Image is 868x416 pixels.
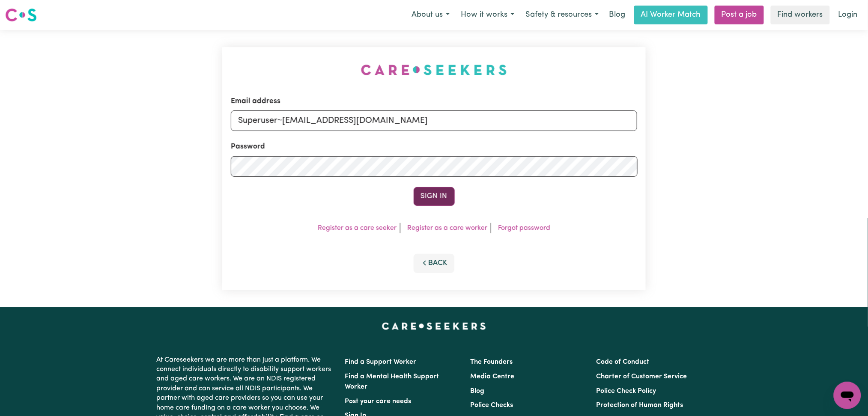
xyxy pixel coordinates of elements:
a: Police Check Policy [596,388,656,395]
label: Password [231,141,265,152]
a: Blog [604,6,631,24]
button: Back [414,254,455,273]
button: Sign In [414,187,455,206]
button: How it works [455,6,520,24]
a: Find workers [771,6,830,24]
img: Careseekers logo [5,7,37,23]
a: Blog [471,388,485,395]
button: Safety & resources [520,6,604,24]
label: Email address [231,96,280,107]
a: Post a job [715,6,764,24]
a: Code of Conduct [596,359,649,365]
iframe: Button to launch messaging window [834,382,861,409]
a: Post your care needs [345,398,412,405]
a: Careseekers home page [382,323,486,330]
a: Register as a care worker [407,225,487,232]
a: The Founders [471,359,513,365]
a: Police Checks [471,402,513,409]
a: AI Worker Match [634,6,708,24]
input: Email address [231,110,638,131]
a: Register as a care seeker [318,225,397,232]
a: Media Centre [471,373,515,380]
a: Login [833,6,863,24]
a: Find a Mental Health Support Worker [345,373,439,390]
button: About us [406,6,455,24]
a: Protection of Human Rights [596,402,683,409]
a: Careseekers logo [5,5,37,25]
a: Forgot password [498,225,550,232]
a: Charter of Customer Service [596,373,687,380]
a: Find a Support Worker [345,359,417,365]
